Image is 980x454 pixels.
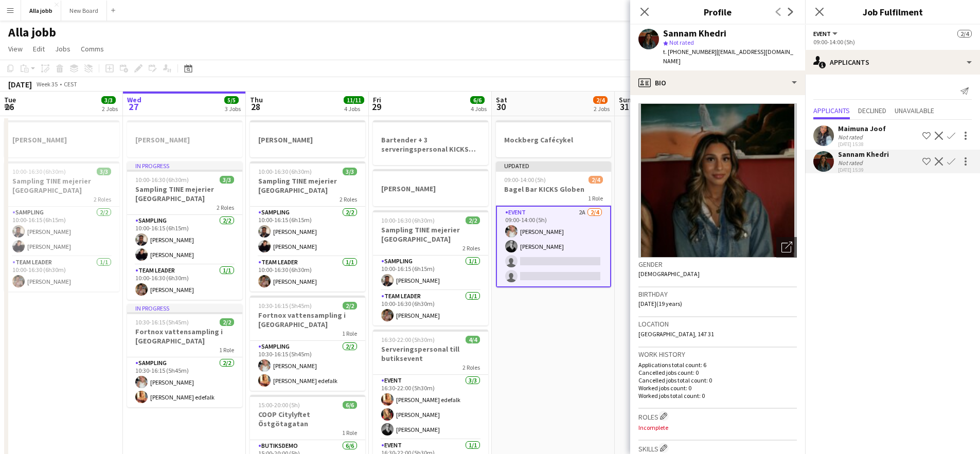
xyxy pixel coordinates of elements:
div: Updated [496,161,611,170]
div: 4 Jobs [344,105,364,113]
h3: Gender [638,260,797,269]
a: Comms [77,42,108,56]
span: 2 Roles [340,195,357,203]
span: Declined [858,107,886,114]
span: 3/3 [220,176,234,184]
h3: [PERSON_NAME] [373,184,488,193]
button: New Board [61,1,107,21]
span: 6/6 [343,401,357,409]
h3: Roles [638,411,797,422]
div: In progress [127,161,242,170]
app-card-role: Event3/316:30-22:00 (5h30m)[PERSON_NAME] edefalk[PERSON_NAME][PERSON_NAME] [373,375,488,440]
h3: Profile [630,5,805,19]
h3: Location [638,319,797,329]
span: Week 35 [34,80,60,88]
h3: Sampling TINE mejerier [GEOGRAPHIC_DATA] [250,176,365,195]
h3: Serveringspersonal till butiksevent [373,344,488,363]
p: Worked jobs count: 0 [638,384,797,392]
a: Jobs [51,42,75,56]
span: 2 Roles [462,244,480,252]
span: Jobs [55,44,70,53]
div: Bio [630,70,805,95]
h3: Sampling TINE mejerier [GEOGRAPHIC_DATA] [373,225,488,244]
app-card-role: Team Leader1/110:00-16:30 (6h30m)[PERSON_NAME] [250,257,365,292]
span: 10:30-16:15 (5h45m) [135,318,189,326]
span: | [EMAIL_ADDRESS][DOMAIN_NAME] [663,48,793,65]
h3: [PERSON_NAME] [250,135,365,144]
span: Wed [127,95,141,104]
div: Open photos pop-in [776,237,797,258]
span: 26 [3,101,16,113]
span: 09:00-14:00 (5h) [504,176,546,184]
h3: Bartender + 3 serveringspersonal KICKS Globen [373,135,488,154]
span: Fri [373,95,381,104]
div: Not rated [838,133,865,141]
span: 11/11 [344,96,364,104]
span: 10:00-16:30 (6h30m) [12,168,66,175]
div: 10:30-16:15 (5h45m)2/2Fortnox vattensampling i [GEOGRAPHIC_DATA]1 RoleSampling2/210:30-16:15 (5h4... [250,296,365,391]
span: 3/3 [101,96,116,104]
button: Event [813,30,839,38]
h3: Skills [638,443,797,453]
app-card-role: Team Leader1/110:00-16:30 (6h30m)[PERSON_NAME] [127,265,242,300]
span: 29 [371,101,381,113]
span: Not rated [669,39,694,46]
app-card-role: Sampling2/210:00-16:15 (6h15m)[PERSON_NAME][PERSON_NAME] [4,207,119,257]
div: 2 Jobs [102,105,118,113]
app-job-card: [PERSON_NAME] [4,120,119,157]
span: Sat [496,95,507,104]
h3: COOP Citylyftet Östgötagatan [250,410,365,428]
h3: Work history [638,350,797,359]
span: Unavailable [895,107,934,114]
span: 30 [494,101,507,113]
span: 10:00-16:30 (6h30m) [258,168,312,175]
span: 27 [126,101,141,113]
app-job-card: [PERSON_NAME] [127,120,242,157]
span: Sun [619,95,631,104]
span: 3/3 [97,168,111,175]
button: Alla jobb [21,1,61,21]
p: Cancelled jobs total count: 0 [638,376,797,384]
div: 4 Jobs [471,105,487,113]
div: Mockberg Cafécykel [496,120,611,157]
div: Maimuna Joof [838,124,886,133]
app-card-role: Sampling2/210:00-16:15 (6h15m)[PERSON_NAME][PERSON_NAME] [250,207,365,257]
div: 10:00-16:30 (6h30m)2/2Sampling TINE mejerier [GEOGRAPHIC_DATA]2 RolesSampling1/110:00-16:15 (6h15... [373,210,488,325]
h3: Mockberg Cafécykel [496,135,611,144]
div: 10:00-16:30 (6h30m)3/3Sampling TINE mejerier [GEOGRAPHIC_DATA]2 RolesSampling2/210:00-16:15 (6h15... [4,161,119,292]
h1: Alla jobb [8,25,56,40]
app-card-role: Team Leader1/110:00-16:30 (6h30m)[PERSON_NAME] [373,290,488,325]
div: [DATE] [8,79,32,89]
app-job-card: In progress10:00-16:30 (6h30m)3/3Sampling TINE mejerier [GEOGRAPHIC_DATA]2 RolesSampling2/210:00-... [127,161,242,300]
app-card-role: Sampling2/210:30-16:15 (5h45m)[PERSON_NAME][PERSON_NAME] edefalk [127,357,242,407]
img: Crew avatar or photo [638,103,797,258]
span: 10:30-16:15 (5h45m) [258,302,312,310]
p: Worked jobs total count: 0 [638,392,797,399]
div: Updated09:00-14:00 (5h)2/4Bagel Bar KICKS Globen1 RoleEvent2A2/409:00-14:00 (5h)[PERSON_NAME][PER... [496,161,611,287]
span: 2 Roles [94,195,111,203]
span: View [8,44,23,53]
div: In progress10:30-16:15 (5h45m)2/2Fortnox vattensampling i [GEOGRAPHIC_DATA]1 RoleSampling2/210:30... [127,304,242,407]
span: 1 Role [342,429,357,437]
p: Cancelled jobs count: 0 [638,369,797,376]
span: 16:30-22:00 (5h30m) [381,336,435,343]
span: 1 Role [588,194,603,202]
div: 09:00-14:00 (5h) [813,38,972,46]
span: 5/5 [224,96,239,104]
span: 28 [248,101,263,113]
app-job-card: 10:00-16:30 (6h30m)3/3Sampling TINE mejerier [GEOGRAPHIC_DATA]2 RolesSampling2/210:00-16:15 (6h15... [250,161,365,292]
h3: Bagel Bar KICKS Globen [496,185,611,194]
app-card-role: Sampling2/210:30-16:15 (5h45m)[PERSON_NAME][PERSON_NAME] edefalk [250,341,365,391]
div: Applicants [805,50,980,75]
app-job-card: [PERSON_NAME] [250,120,365,157]
span: 10:00-16:30 (6h30m) [381,216,435,224]
app-card-role: Sampling2/210:00-16:15 (6h15m)[PERSON_NAME][PERSON_NAME] [127,215,242,265]
div: Sannam Khedri [663,29,726,38]
app-job-card: [PERSON_NAME] [373,169,488,206]
h3: [PERSON_NAME] [127,135,242,144]
p: Incomplete [638,424,797,431]
span: 31 [617,101,631,113]
app-card-role: Sampling1/110:00-16:15 (6h15m)[PERSON_NAME] [373,256,488,290]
